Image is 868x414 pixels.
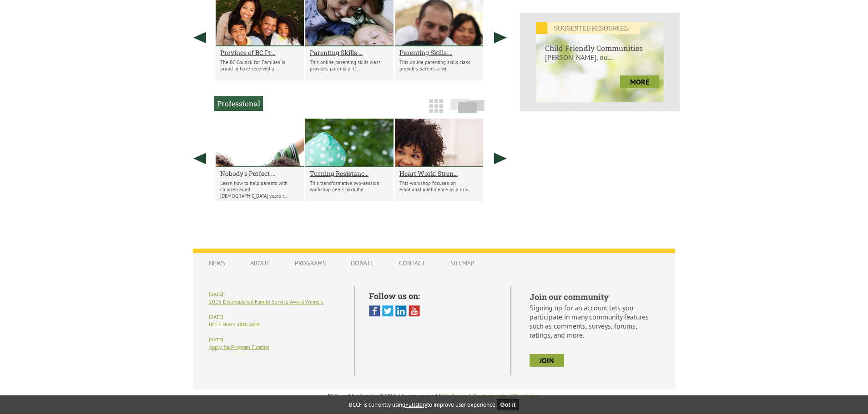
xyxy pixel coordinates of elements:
img: Linked In [395,305,407,317]
a: Programs [286,254,335,272]
img: Twitter [382,305,394,317]
a: Heart Work: Stren... [399,169,479,178]
h6: [DATE] [209,291,341,297]
em: SUGGESTED RESOURCES [536,22,640,34]
button: Got it [497,399,520,410]
a: BCCF Hosts 48th AGM [209,321,259,328]
a: Grid View [426,103,446,118]
p: Learn how to help parents with children aged [DEMOGRAPHIC_DATA] years c... [220,180,299,199]
a: Apply for Program Funding [209,344,269,350]
a: Web Design & Development by VCN webteam [440,393,540,399]
p: This online parenting skills class provides parents a f... [310,59,389,72]
li: Turning Resistance into Resilience: A Workshop on Shame and Parent Engagement [305,119,394,201]
p: Signing up for an account lets you participate in many community features such as comments, surve... [530,303,659,339]
h6: [DATE] [209,337,341,343]
a: 2025 Distinguished Family Service Award Winners [209,298,323,305]
a: Nobody's Perfect ... [220,169,299,178]
a: Fullstory [405,401,427,409]
h5: Follow us on: [369,290,497,301]
a: join [530,354,564,367]
a: News [200,254,234,272]
img: You Tube [409,305,420,317]
img: grid-icon.png [429,99,443,113]
a: Donate [342,254,383,272]
img: Facebook [369,305,380,317]
h5: Join our community [530,291,659,302]
a: Slide View [448,103,487,118]
p: The BC Council for Families is proud to have received a ... [220,59,299,72]
p: This transformative two-session workshop peels back the ... [310,180,389,193]
p: BC Council for Families © 2015, All rights reserved. | . [193,393,675,399]
img: slide-icon.png [450,99,484,113]
p: This online parenting skills class provides parents a wi... [399,59,479,72]
li: Nobody's Perfect Parenting Facilitator Training: March 2026 [216,119,304,201]
h2: Professional [214,96,263,111]
a: Contact [390,254,434,272]
a: Province of BC Pr... [220,48,299,57]
h6: Child Friendly Communities [536,34,664,53]
h6: [DATE] [209,314,341,320]
a: Parenting Skills:... [310,48,389,57]
p: This workshop focuses on emotional intelligence as a driv... [399,180,479,193]
a: Parenting Skills:... [399,48,479,57]
a: About [241,254,279,272]
a: Sitemap [441,254,484,272]
a: more [620,75,659,88]
li: Heart Work: Strengthening Emotional Intelligence to boost our wellbeing and support others [395,119,483,201]
p: [PERSON_NAME], ou... [536,53,664,71]
a: Turning Resistanc... [310,169,389,178]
